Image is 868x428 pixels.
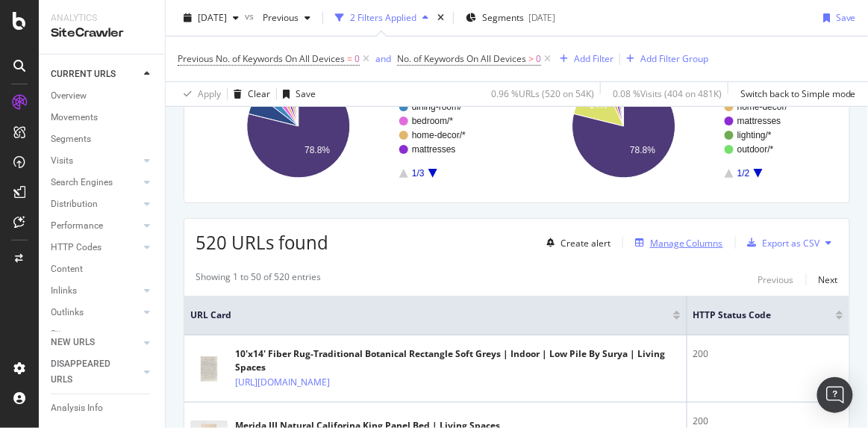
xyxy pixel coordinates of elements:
text: 1/2 [737,168,750,179]
div: Next [819,273,838,286]
img: main image [190,356,228,382]
span: URL Card [190,308,669,322]
button: Previous [758,270,794,288]
div: 200 [693,347,843,361]
div: Clear [248,87,270,100]
div: Overview [51,88,87,104]
div: Analytics [51,12,153,25]
a: CURRENT URLS [51,66,140,82]
a: Sitemaps [51,326,140,342]
div: Switch back to Simple mode [740,87,856,100]
div: Segments [51,131,91,147]
button: Save [817,6,856,30]
button: [DATE] [178,6,245,30]
span: Previous [257,11,299,24]
div: 10'x14' Fiber Rug-Traditional Botanical Rectangle Soft Greys | Indoor | Low Pile By Surya | Livin... [235,347,681,374]
text: outdoor/* [737,144,774,155]
button: Create alert [540,231,611,255]
div: Add Filter Group [640,52,708,65]
div: NEW URLS [51,335,95,350]
div: Visits [51,153,73,169]
div: Add Filter [574,52,613,65]
div: Previous [758,273,794,286]
span: No. of Keywords On All Devices [397,52,526,65]
div: Movements [51,110,98,125]
a: Visits [51,153,140,169]
button: Segments[DATE] [460,6,561,30]
div: SiteCrawler [51,25,153,42]
div: Manage Columns [650,237,723,249]
div: times [434,10,447,25]
span: HTTP Status Code [693,308,814,322]
div: Sitemaps [51,326,89,342]
div: Save [836,11,856,24]
span: vs [245,10,257,22]
button: Add Filter [554,50,613,68]
a: Overview [51,88,154,104]
a: [URL][DOMAIN_NAME] [235,375,330,390]
svg: A chart. [196,61,508,191]
a: Outlinks [51,305,140,320]
a: DISAPPEARED URLS [51,356,140,388]
span: = [347,52,352,65]
div: 0.08 % Visits ( 404 on 481K ) [613,87,722,100]
text: 78.8% [305,145,330,155]
a: Analysis Info [51,400,154,416]
text: bedroom/* [412,116,454,126]
button: Add Filter Group [620,50,708,68]
div: Open Intercom Messenger [817,377,853,413]
button: Previous [257,6,316,30]
text: 78.8% [630,145,655,155]
a: Movements [51,110,154,125]
div: HTTP Codes [51,240,102,255]
span: 2025 Oct. 3rd [198,11,227,24]
button: and [375,52,391,66]
button: Export as CSV [742,231,820,255]
button: Manage Columns [629,234,723,252]
div: Distribution [51,196,98,212]
div: and [375,52,391,65]
button: Clear [228,82,270,106]
text: 1/3 [412,168,425,179]
text: home-decor/* [412,130,466,140]
div: Apply [198,87,221,100]
div: Performance [51,218,103,234]
text: mattresses [737,116,781,126]
button: 2 Filters Applied [329,6,434,30]
div: Save [296,87,316,100]
button: Apply [178,82,221,106]
button: Switch back to Simple mode [734,82,856,106]
a: HTTP Codes [51,240,140,255]
a: Inlinks [51,283,140,299]
div: Analysis Info [51,400,103,416]
div: Create alert [561,237,611,249]
div: 200 [693,415,843,428]
span: Previous No. of Keywords On All Devices [178,52,345,65]
a: NEW URLS [51,335,140,350]
div: 0.96 % URLs ( 520 on 54K ) [491,87,594,100]
div: Showing 1 to 50 of 520 entries [196,270,321,288]
div: 2 Filters Applied [350,11,416,24]
div: Content [51,261,83,277]
div: DISAPPEARED URLS [51,356,126,388]
span: Segments [482,11,524,24]
button: Save [277,82,316,106]
text: mattresses [412,144,456,155]
div: [DATE] [528,11,555,24]
a: Content [51,261,154,277]
text: home-decor/* [737,102,791,112]
div: CURRENT URLS [51,66,116,82]
span: > [528,52,534,65]
div: Export as CSV [763,237,820,249]
svg: A chart. [521,61,834,191]
span: 520 URLs found [196,230,328,255]
span: 0 [355,49,360,69]
div: Inlinks [51,283,77,299]
button: Next [819,270,838,288]
text: dining-room/* [412,102,466,112]
a: Segments [51,131,154,147]
a: Search Engines [51,175,140,190]
text: 14% [589,101,607,111]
